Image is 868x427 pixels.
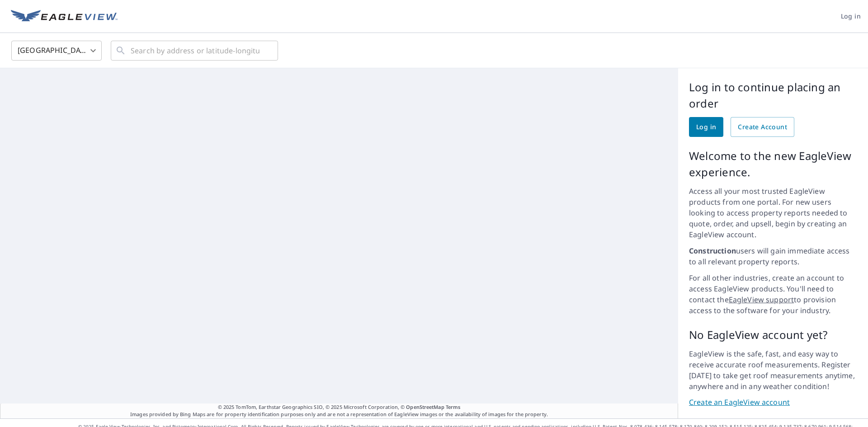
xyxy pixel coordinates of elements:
[729,295,794,305] a: EagleView support
[689,327,857,343] p: No EagleView account yet?
[696,122,716,133] span: Log in
[11,10,118,23] img: EV Logo
[841,11,861,22] span: Log in
[131,38,259,63] input: Search by address or latitude-longitude
[689,117,723,137] a: Log in
[689,79,857,112] p: Log in to continue placing an order
[731,117,794,137] a: Create Account
[738,122,787,133] span: Create Account
[446,404,461,410] a: Terms
[689,186,857,240] p: Access all your most trusted EagleView products from one portal. For new users looking to access ...
[218,404,461,411] span: © 2025 TomTom, Earthstar Geographics SIO, © 2025 Microsoft Corporation, ©
[689,245,857,267] p: users will gain immediate access to all relevant property reports.
[406,404,444,410] a: OpenStreetMap
[689,272,857,316] p: For all other industries, create an account to access EagleView products. You'll need to contact ...
[689,246,736,256] strong: Construction
[11,38,102,63] div: [GEOGRAPHIC_DATA]
[689,397,857,408] a: Create an EagleView account
[689,348,857,392] p: EagleView is the safe, fast, and easy way to receive accurate roof measurements. Register [DATE] ...
[689,148,857,180] p: Welcome to the new EagleView experience.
